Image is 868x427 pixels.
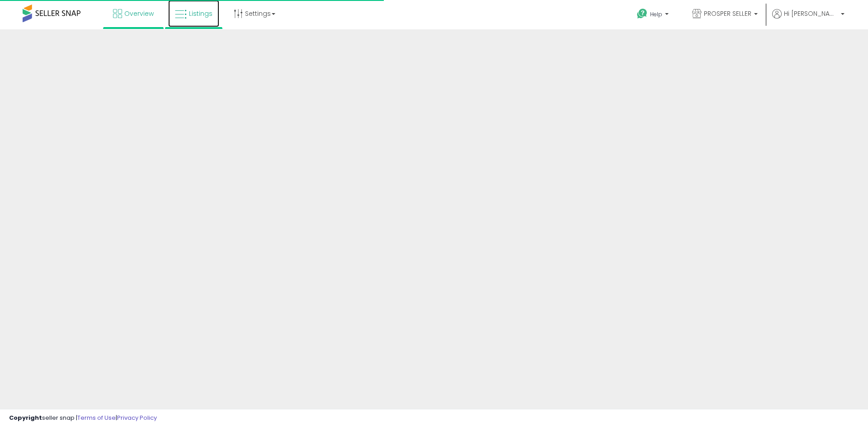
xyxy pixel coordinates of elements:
[650,10,662,18] span: Help
[772,9,844,29] a: Hi [PERSON_NAME]
[124,9,154,18] span: Overview
[637,8,648,19] i: Get Help
[784,9,838,18] span: Hi [PERSON_NAME]
[704,9,751,18] span: PROSPER SELLER
[630,1,678,29] a: Help
[189,9,212,18] span: Listings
